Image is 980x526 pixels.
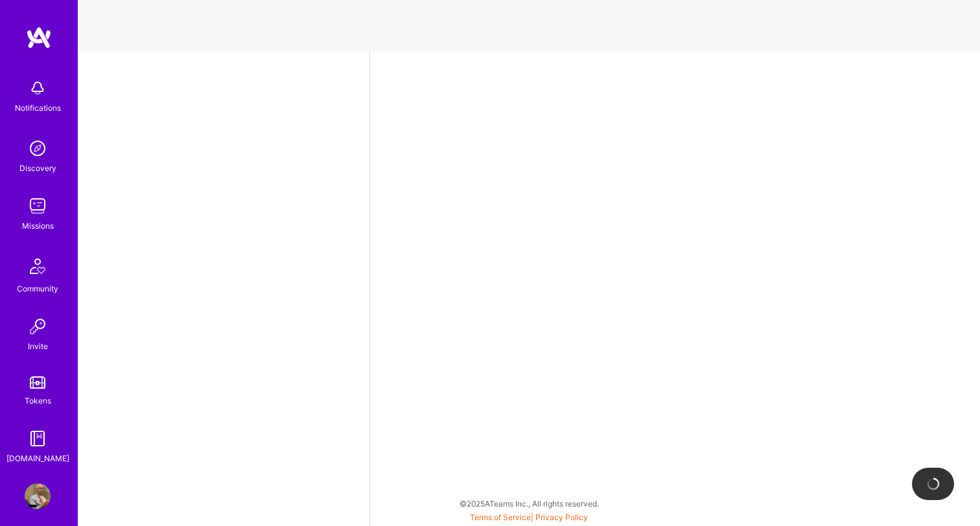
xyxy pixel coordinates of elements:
[25,75,51,101] img: bell
[25,314,51,339] img: Invite
[30,376,45,389] img: tokens
[470,512,588,522] span: |
[22,251,53,282] img: Community
[924,475,942,492] img: loading
[21,483,54,509] a: User Avatar
[22,219,54,233] div: Missions
[25,135,51,161] img: discovery
[470,512,531,522] a: Terms of Service
[19,161,56,175] div: Discovery
[25,483,51,509] img: User Avatar
[17,282,58,295] div: Community
[6,452,69,465] div: [DOMAIN_NAME]
[535,512,588,522] a: Privacy Policy
[15,101,61,115] div: Notifications
[78,487,980,520] div: © 2025 ATeams Inc., All rights reserved.
[25,193,51,219] img: teamwork
[28,339,48,353] div: Invite
[26,26,52,49] img: logo
[25,426,51,452] img: guide book
[25,394,51,407] div: Tokens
